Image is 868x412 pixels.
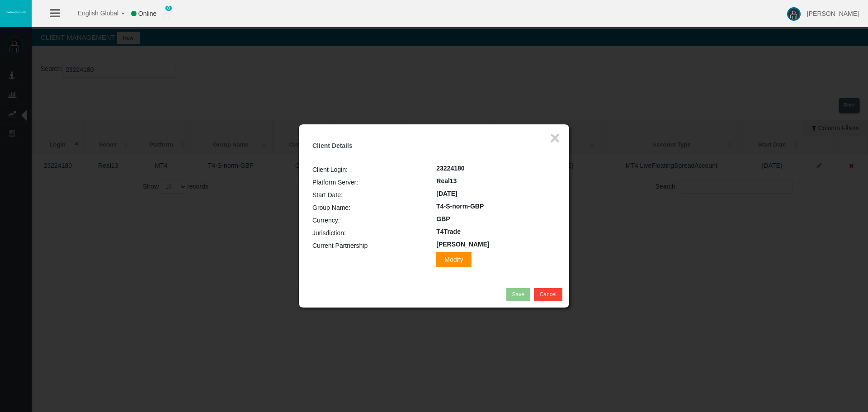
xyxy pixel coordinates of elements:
label: T4-S-norm-GBP [436,201,484,212]
img: user-image [787,7,801,21]
span: Online [138,10,156,17]
label: T4Trade [436,227,461,237]
label: Real13 [436,176,457,186]
td: Jurisdiction: [312,227,436,239]
button: × [550,129,560,147]
img: user_small.png [163,9,170,19]
label: [DATE] [436,189,457,199]
b: Client Details [312,142,353,149]
td: Start Date: [312,189,436,201]
span: 0 [165,5,172,11]
td: Current Partnership [312,239,436,252]
label: 23224180 [436,163,464,174]
span: Modify [436,252,471,267]
span: English Global [66,9,118,17]
span: [PERSON_NAME] [807,10,859,17]
td: Currency: [312,214,436,227]
td: Client Login: [312,163,436,176]
td: Platform Server: [312,176,436,189]
label: [PERSON_NAME] [436,239,489,250]
label: GBP [436,214,450,224]
td: Group Name: [312,201,436,214]
img: logo.svg [5,10,27,14]
button: Cancel [534,288,562,301]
